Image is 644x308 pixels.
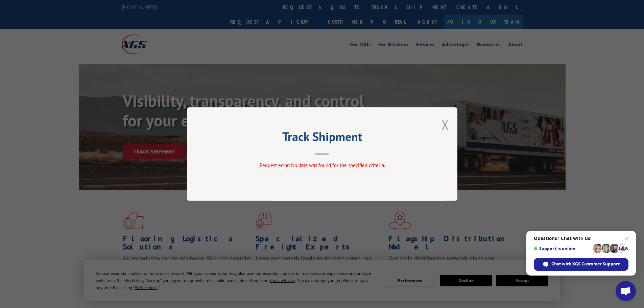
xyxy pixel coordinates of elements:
h2: Track Shipment [221,132,424,145]
div: Open chat [616,281,636,301]
span: Chat with XGS Customer Support [551,261,620,267]
span: Close chat [623,234,631,242]
div: Chat with XGS Customer Support [534,258,628,271]
span: Questions? Chat with us! [534,236,628,241]
button: Close modal [442,116,449,134]
span: Support is online [534,246,591,251]
span: Request error: No data was found for the specified criteria. [259,162,385,168]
